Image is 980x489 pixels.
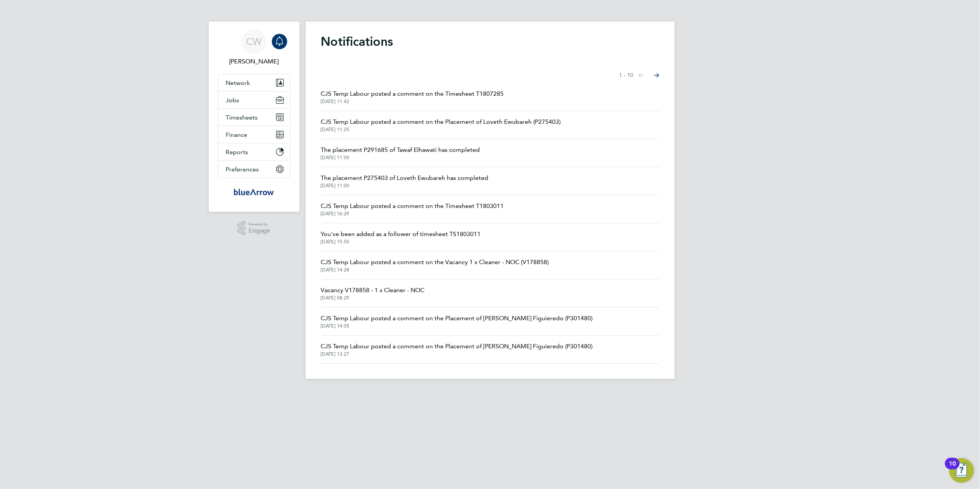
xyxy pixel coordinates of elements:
[321,211,504,217] span: [DATE] 16:29
[321,89,504,98] span: CJS Temp Labour posted a comment on the Timesheet T1807285
[321,323,593,329] span: [DATE] 14:05
[321,201,504,217] a: CJS Temp Labour posted a comment on the Timesheet T1803011[DATE] 16:29
[619,72,634,79] span: 1 - 10
[209,22,299,212] nav: Main navigation
[321,342,593,357] a: CJS Temp Labour posted a comment on the Placement of [PERSON_NAME] Figuieredo (P301480)[DATE] 13:27
[234,186,274,198] img: bluearrow-logo-retina.png
[321,201,504,211] span: CJS Temp Labour posted a comment on the Timesheet T1803011
[321,173,489,189] a: The placement P275403 of Loveth Ewubareh has completed[DATE] 11:00
[321,145,480,155] span: The placement P291685 of Tawaf Elhawati has completed
[249,221,270,228] span: Powered by
[226,148,248,156] span: Reports
[321,314,593,329] a: CJS Temp Labour posted a comment on the Placement of [PERSON_NAME] Figuieredo (P301480)[DATE] 14:05
[249,228,270,234] span: Engage
[321,145,480,161] a: The placement P291685 of Tawaf Elhawati has completed[DATE] 11:00
[218,91,290,108] button: Jobs
[321,183,489,189] span: [DATE] 11:00
[218,74,290,91] button: Network
[321,258,549,267] span: CJS Temp Labour posted a comment on the Vacancy 1 x Cleaner - NOC (V178858)
[218,109,290,126] button: Timesheets
[321,117,561,126] span: CJS Temp Labour posted a comment on the Placement of Loveth Ewubareh (P275403)
[321,34,659,49] h1: Notifications
[226,114,258,121] span: Timesheets
[321,351,593,357] span: [DATE] 13:27
[218,57,290,66] span: Caroline Waithera
[321,342,593,351] span: CJS Temp Labour posted a comment on the Placement of [PERSON_NAME] Figuieredo (P301480)
[246,37,262,47] span: CW
[238,221,270,236] a: Powered byEngage
[321,126,561,133] span: [DATE] 11:25
[218,126,290,143] button: Finance
[321,230,481,245] a: You've been added as a follower of timesheet TS1803011[DATE] 15:55
[321,89,504,105] a: CJS Temp Labour posted a comment on the Timesheet T1807285[DATE] 11:42
[321,117,561,133] a: CJS Temp Labour posted a comment on the Placement of Loveth Ewubareh (P275403)[DATE] 11:25
[321,286,425,295] span: Vacancy V178858 - 1 x Cleaner - NOC
[226,79,250,86] span: Network
[321,295,425,301] span: [DATE] 08:29
[218,29,290,66] a: CW[PERSON_NAME]
[321,267,549,273] span: [DATE] 14:28
[226,96,240,104] span: Jobs
[321,173,489,183] span: The placement P275403 of Loveth Ewubareh has completed
[218,186,290,198] a: Go to home page
[321,230,481,239] span: You've been added as a follower of timesheet TS1803011
[321,155,480,161] span: [DATE] 11:00
[321,286,425,301] a: Vacancy V178858 - 1 x Cleaner - NOC[DATE] 08:29
[321,239,481,245] span: [DATE] 15:55
[949,464,956,474] div: 10
[619,68,659,83] nav: Select page of notifications list
[321,98,504,105] span: [DATE] 11:42
[226,166,259,173] span: Preferences
[218,143,290,160] button: Reports
[321,258,549,273] a: CJS Temp Labour posted a comment on the Vacancy 1 x Cleaner - NOC (V178858)[DATE] 14:28
[226,131,248,138] span: Finance
[218,161,290,178] button: Preferences
[949,458,974,483] button: Open Resource Center, 10 new notifications
[321,314,593,323] span: CJS Temp Labour posted a comment on the Placement of [PERSON_NAME] Figuieredo (P301480)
